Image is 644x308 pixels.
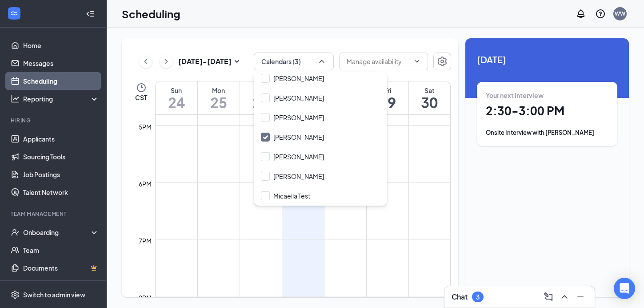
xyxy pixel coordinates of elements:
a: August 30, 2025 [409,81,451,114]
div: Hiring [11,117,97,124]
span: [DATE] [477,53,617,66]
div: 7pm [137,236,153,246]
button: Minimize [573,290,588,304]
div: 6pm [137,179,153,189]
div: Sun [156,86,197,95]
svg: ComposeMessage [543,292,554,302]
button: Calendars (3)ChevronUp [254,53,334,70]
a: August 26, 2025 [240,81,282,114]
a: DocumentsCrown [23,259,99,277]
svg: ChevronUp [317,57,326,66]
h1: 25 [198,95,240,110]
button: ComposeMessage [541,290,556,304]
span: CST [135,93,147,102]
div: Your next interview [486,91,608,100]
div: Mon [198,86,240,95]
h1: 26 [240,95,282,110]
h1: Scheduling [122,6,180,21]
svg: Clock [136,82,147,93]
a: August 24, 2025 [156,81,197,114]
h1: 24 [156,95,197,110]
div: Onboarding [23,228,92,237]
svg: SmallChevronDown [232,56,242,67]
a: Job Postings [23,166,99,183]
a: Messages [23,54,99,72]
svg: Settings [437,56,448,67]
div: 5pm [137,122,153,132]
div: Onsite Interview with [PERSON_NAME] [486,128,608,137]
button: ChevronLeft [139,55,152,68]
div: Reporting [23,94,100,103]
div: Fri [367,86,408,95]
button: Settings [433,53,451,70]
a: Talent Network [23,183,99,201]
a: August 25, 2025 [198,81,240,114]
div: Team Management [11,210,97,218]
svg: QuestionInfo [595,8,606,19]
div: Sat [409,86,451,95]
svg: Minimize [575,292,586,302]
svg: ChevronUp [559,292,570,302]
h1: 2:30 - 3:00 PM [486,103,608,118]
a: Team [23,241,99,259]
a: Applicants [23,130,99,148]
a: Scheduling [23,72,99,90]
a: SurveysCrown [23,277,99,295]
div: 8pm [137,293,153,303]
svg: ChevronDown [413,58,420,65]
svg: ChevronLeft [141,56,150,67]
div: Tue [240,86,282,95]
div: WW [615,10,625,17]
svg: WorkstreamLogo [10,9,19,18]
div: Open Intercom Messenger [614,278,635,299]
h1: 30 [409,95,451,110]
h1: 29 [367,95,408,110]
svg: Collapse [86,9,95,18]
div: Switch to admin view [23,290,85,299]
input: Manage availability [347,57,410,66]
button: ChevronRight [160,55,173,68]
h3: [DATE] - [DATE] [178,57,232,66]
a: August 29, 2025 [367,81,408,114]
svg: Settings [11,290,20,299]
svg: ChevronRight [162,56,171,67]
svg: Notifications [576,8,586,19]
svg: UserCheck [11,228,20,237]
button: ChevronUp [557,290,572,304]
a: Home [23,36,99,54]
a: Sourcing Tools [23,148,99,166]
div: 3 [476,293,480,301]
h3: Chat [452,292,468,302]
svg: Analysis [11,94,20,103]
